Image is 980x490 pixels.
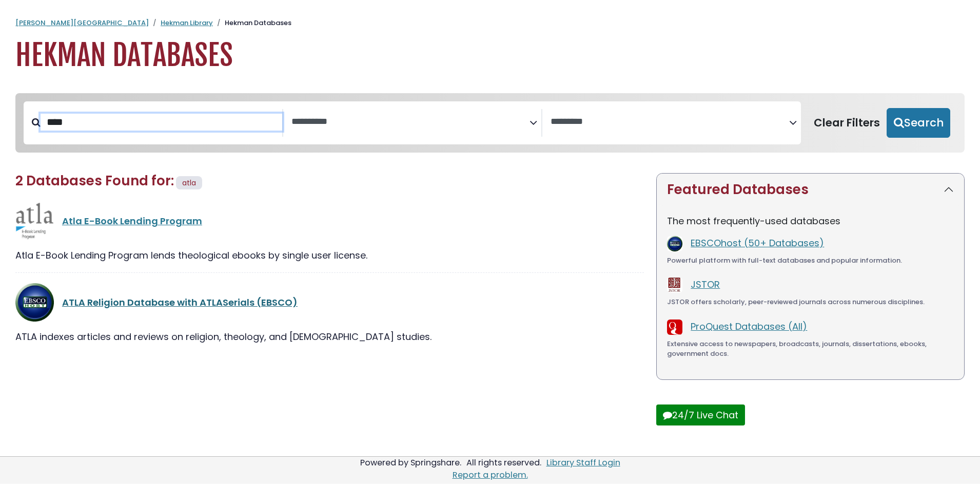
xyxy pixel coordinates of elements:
p: The most frequently-used databases [667,214,954,228]
a: [PERSON_NAME][GEOGRAPHIC_DATA] [15,18,149,28]
textarea: Search [551,117,789,127]
a: Atla E-Book Lending Program [62,215,202,227]
a: ProQuest Databases (All) [691,320,807,333]
button: Featured Databases [657,174,964,206]
div: ATLA indexes articles and reviews on religion, theology, and [DEMOGRAPHIC_DATA] studies. [15,330,644,344]
textarea: Search [291,117,530,127]
div: JSTOR offers scholarly, peer-reviewed journals across numerous disciplines. [667,297,954,307]
span: 2 Databases Found for: [15,172,174,190]
div: Extensive access to newspapers, broadcasts, journals, dissertations, ebooks, government docs. [667,339,954,359]
div: Powerful platform with full-text databases and popular information. [667,255,954,266]
a: ATLA Religion Database with ATLASerials (EBSCO) [62,296,298,309]
a: Hekman Library [161,18,213,28]
button: Submit for Search Results [887,108,950,138]
input: Search database by title or keyword [41,114,282,131]
a: Library Staff Login [546,457,620,468]
a: Report a problem. [453,469,528,481]
div: All rights reserved. [465,457,543,468]
nav: breadcrumb [15,18,965,28]
a: EBSCOhost (50+ Databases) [691,237,824,249]
nav: Search filters [15,93,965,153]
li: Hekman Databases [213,18,291,28]
a: JSTOR [691,278,720,291]
button: 24/7 Live Chat [656,404,745,425]
div: Powered by Springshare. [359,457,463,468]
span: atla [182,178,196,188]
div: Atla E-Book Lending Program lends theological ebooks by single user license. [15,248,644,262]
h1: Hekman Databases [15,38,965,73]
button: Clear Filters [807,108,887,138]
